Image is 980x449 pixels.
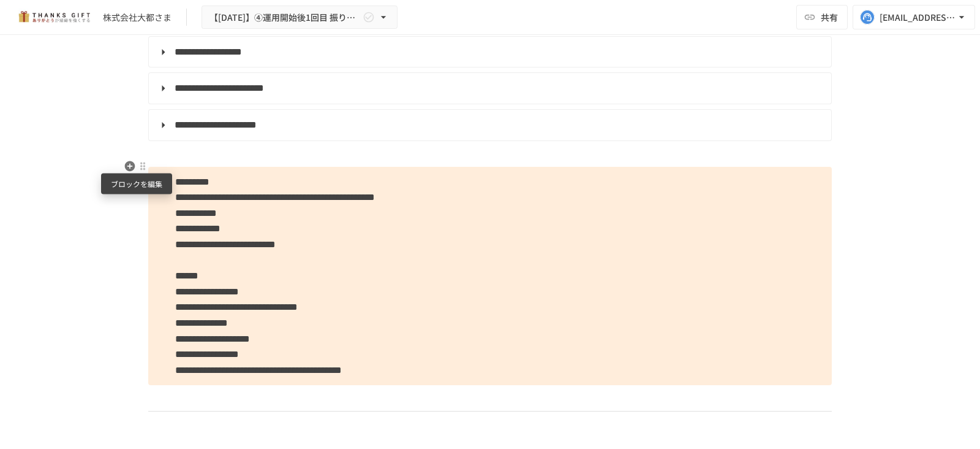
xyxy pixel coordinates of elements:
img: mMP1OxWUAhQbsRWCurg7vIHe5HqDpP7qZo7fRoNLXQh [15,7,93,27]
div: 株式会社大都さま [103,11,171,24]
div: ブロックを編集 [101,174,172,194]
div: [EMAIL_ADDRESS][DOMAIN_NAME] [880,10,956,25]
button: 【[DATE]】④運用開始後1回目 振り返りMTG [202,6,398,29]
span: 共有 [821,10,838,24]
span: 【[DATE]】④運用開始後1回目 振り返りMTG [209,10,360,25]
button: [EMAIL_ADDRESS][DOMAIN_NAME] [853,5,975,29]
button: 共有 [796,5,848,29]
